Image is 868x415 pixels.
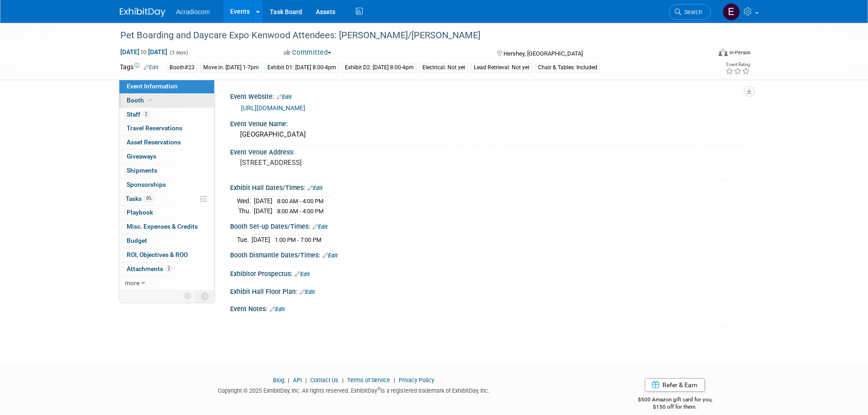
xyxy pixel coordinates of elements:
[723,3,740,20] img: Elizabeth Martinez
[719,49,728,56] img: Format-Inperson.png
[127,251,188,258] span: ROI, Objectives & ROO
[230,267,749,279] div: Exhibitor Prospectus:
[340,377,346,384] span: |
[503,50,583,57] span: Hershey, [GEOGRAPHIC_DATA]
[119,80,214,93] a: Event Information
[237,128,742,142] div: [GEOGRAPHIC_DATA]
[119,262,214,276] a: Attachments2
[254,206,272,216] td: [DATE]
[237,235,252,245] td: Tue.
[127,209,153,216] span: Playbook
[120,8,165,17] img: ExhibitDay
[127,223,198,230] span: Misc. Expenses & Credits
[230,145,749,157] div: Event Venue Address:
[119,136,214,149] a: Asset Reservations
[471,63,532,72] div: Lead Retrieval: Not yet
[313,224,328,230] a: Edit
[144,195,154,202] span: 0%
[127,265,172,272] span: Attachments
[230,302,749,314] div: Event Notes:
[119,94,214,108] a: Booth
[117,27,697,44] div: Pet Boarding and Daycare Expo Kenwood Attendees: [PERSON_NAME]/[PERSON_NAME]
[165,265,172,272] span: 2
[119,150,214,164] a: Giveaways
[169,50,188,56] span: (3 days)
[127,181,166,188] span: Sponsorships
[119,206,214,220] a: Playbook
[119,122,214,135] a: Travel Reservations
[127,138,181,146] span: Asset Reservations
[144,64,159,71] a: Edit
[657,47,751,61] div: Event Format
[399,377,434,384] a: Privacy Policy
[120,48,168,56] span: [DATE] [DATE]
[303,377,309,384] span: |
[119,277,214,290] a: more
[119,178,214,192] a: Sponsorships
[681,9,702,15] span: Search
[127,237,147,244] span: Budget
[273,377,284,384] a: Blog
[230,90,749,102] div: Event Website:
[230,220,749,231] div: Booth Set-up Dates/Times:
[293,377,302,384] a: API
[139,48,148,56] span: to
[254,196,272,206] td: [DATE]
[725,62,750,67] div: Event Rating
[669,4,711,20] a: Search
[277,198,324,205] span: 8:00 AM - 4:00 PM
[237,196,254,206] td: Wed.
[729,49,750,56] div: In-Person
[277,208,324,215] span: 8:00 AM - 4:00 PM
[127,124,182,132] span: Travel Reservations
[230,117,749,128] div: Event Venue Name:
[241,104,305,112] a: [URL][DOMAIN_NAME]
[176,8,210,15] span: Acradiocom
[126,195,154,202] span: Tasks
[270,306,285,313] a: Edit
[119,192,214,206] a: Tasks0%
[195,290,214,302] td: Toggle Event Tabs
[300,289,315,295] a: Edit
[286,377,292,384] span: |
[119,108,214,122] a: Staff2
[391,377,397,384] span: |
[601,390,749,411] div: $500 Amazon gift card for you,
[119,234,214,248] a: Budget
[295,271,310,277] a: Edit
[120,62,159,73] td: Tags
[281,48,335,57] button: Committed
[240,159,436,167] pre: [STREET_ADDRESS]
[237,206,254,216] td: Thu.
[125,279,139,287] span: more
[119,220,214,234] a: Misc. Expenses & Credits
[535,63,600,72] div: Chair & Tables: Included
[127,111,149,118] span: Staff
[277,94,292,100] a: Edit
[200,63,262,72] div: Move in: [DATE] 1-7pm
[310,377,339,384] a: Contact Us
[230,248,749,260] div: Booth Dismantle Dates/Times:
[119,248,214,262] a: ROI, Objectives & ROO
[127,167,157,174] span: Shipments
[127,97,154,104] span: Booth
[265,63,339,72] div: Exhibit D1: [DATE] 8:00-4pm
[601,403,749,411] div: $150 off for them.
[230,181,749,193] div: Exhibit Hall Dates/Times:
[308,185,323,191] a: Edit
[645,378,705,392] a: Refer & Earn
[119,164,214,178] a: Shipments
[420,63,468,72] div: Electrical: Not yet
[230,285,749,297] div: Exhibit Hall Floor Plan:
[377,386,380,391] sup: ®
[323,252,338,259] a: Edit
[347,377,390,384] a: Terms of Service
[143,111,149,118] span: 2
[120,384,588,395] div: Copyright © 2025 ExhibitDay, Inc. All rights reserved. ExhibitDay is a registered trademark of Ex...
[275,236,321,243] span: 1:00 PM - 7:00 PM
[252,235,270,245] td: [DATE]
[167,63,197,72] div: Booth#23
[127,82,178,90] span: Event Information
[127,153,156,160] span: Giveaways
[342,63,416,72] div: Exhibit D2: [DATE] 8:00-4pm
